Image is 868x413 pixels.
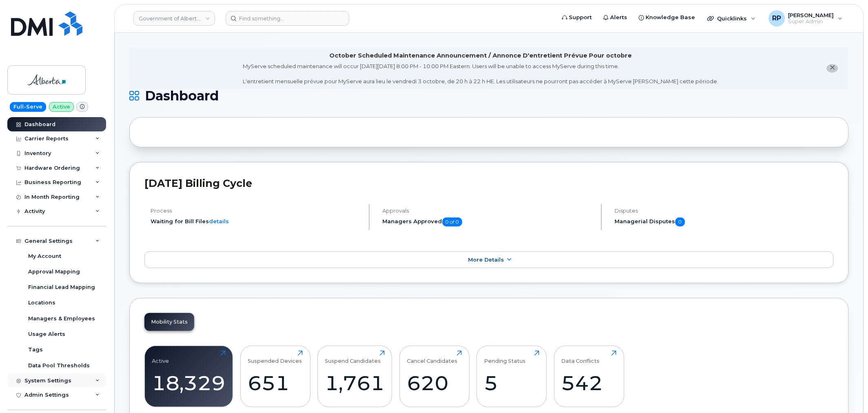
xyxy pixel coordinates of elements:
[325,371,385,395] div: 1,761
[325,351,385,403] a: Suspend Candidates1,761
[562,351,600,364] div: Data Conflicts
[484,371,539,395] div: 5
[383,218,594,226] h5: Managers Approved
[615,218,834,226] h5: Managerial Disputes
[675,218,685,226] span: 0
[562,371,617,395] div: 542
[209,218,229,224] a: details
[243,62,719,85] div: MyServe scheduled maintenance will occur [DATE][DATE] 8:00 PM - 10:00 PM Eastern. Users will be u...
[407,351,462,403] a: Cancel Candidates620
[152,351,226,403] a: Active18,329
[151,208,362,214] h4: Process
[144,177,834,189] h2: [DATE] Billing Cycle
[407,371,462,395] div: 620
[484,351,526,364] div: Pending Status
[325,351,381,364] div: Suspend Candidates
[442,218,462,226] span: 0 of 0
[248,351,302,364] div: Suspended Devices
[152,351,169,364] div: Active
[615,208,834,214] h4: Disputes
[145,90,219,102] span: Dashboard
[484,351,539,403] a: Pending Status5
[329,51,632,60] div: October Scheduled Maintenance Announcement / Annonce D'entretient Prévue Pour octobre
[152,371,226,395] div: 18,329
[827,64,838,73] button: close notification
[383,208,594,214] h4: Approvals
[562,351,617,403] a: Data Conflicts542
[248,351,303,403] a: Suspended Devices651
[248,371,303,395] div: 651
[151,218,362,225] li: Waiting for Bill Files
[407,351,457,364] div: Cancel Candidates
[468,257,504,263] span: More Details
